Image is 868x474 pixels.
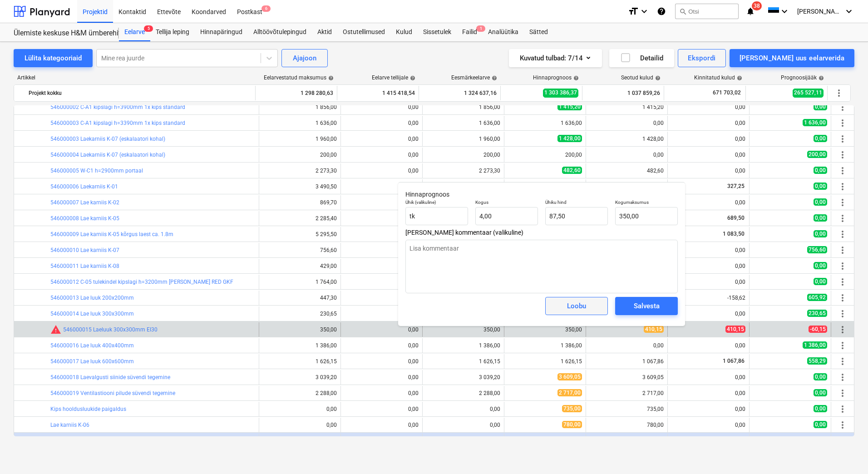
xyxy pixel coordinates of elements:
div: 2 288,00 [316,390,337,396]
p: Kogus [475,199,538,207]
span: [PERSON_NAME] [797,8,843,15]
div: 1 298 280,63 [259,86,333,100]
div: 0,00 [671,263,745,269]
div: Artikkel [14,74,256,81]
div: [PERSON_NAME] uus eelarverida [740,52,844,64]
div: 2 288,00 [479,390,500,396]
a: 546000014 Lae luuk 300x300mm [50,311,134,317]
span: 0,00 [814,135,827,142]
span: 756,60 [807,246,827,253]
span: 1 636,00 [803,119,827,126]
div: 1 415 418,54 [341,86,415,100]
div: Lülita kategooriaid [25,52,82,64]
span: 2 717,00 [557,389,582,396]
span: Rohkem tegevusi [833,88,844,99]
div: 0,00 [490,406,500,412]
span: Rohkem tegevusi [837,197,848,208]
span: 0,00 [814,373,827,380]
div: Analüütika [483,23,524,41]
div: 3 609,05 [590,374,664,380]
div: 350,00 [320,326,337,333]
div: 1 636,00 [316,120,337,126]
span: Rohkem tegevusi [837,213,848,224]
div: Ülemiste keskuse H&M ümberehitustööd [HMÜLEMISTE] [14,29,108,38]
i: keyboard_arrow_down [843,6,854,17]
div: 2 273,30 [316,168,337,174]
div: 350,00 [483,326,500,333]
span: Rohkem tegevusi [837,420,848,430]
div: 2 285,40 [316,215,337,222]
div: 1 960,00 [316,136,337,142]
div: 0,00 [408,358,419,365]
div: 0,00 [408,168,419,174]
div: Seotud kulud [621,74,661,81]
div: Ostutellimused [337,23,390,41]
span: Rohkem tegevusi [837,404,848,415]
a: 546000017 Lae luuk 600x600mm [50,358,134,365]
div: 1 386,00 [316,342,337,349]
span: help [817,75,824,81]
div: Eelarve tellijale [372,74,415,81]
a: 546000003 C-A1 kipslagi h=3390mm 1x kips standard [50,120,185,126]
a: 546000008 Lae karniis K-05 [50,215,119,222]
div: Eelarvestatud maksumus [264,74,334,81]
i: keyboard_arrow_down [639,6,650,17]
button: Lülita kategooriaid [14,49,93,67]
i: notifications [746,6,755,17]
div: 200,00 [565,152,582,158]
a: Tellija leping [150,23,195,41]
span: Seotud kulud ületavad prognoosi [50,324,61,335]
div: 5 295,50 [316,231,337,237]
a: Sätted [524,23,553,41]
span: 1 415,20 [557,103,582,110]
span: 0,00 [814,230,827,237]
div: Ekspordi [688,52,715,64]
div: 200,00 [483,152,500,158]
div: Hinnapäringud [195,23,248,41]
div: 447,30 [320,295,337,301]
span: 558,29 [807,357,827,365]
span: 200,00 [807,151,827,158]
div: Kuvatud tulbad : 7/14 [520,52,591,64]
span: 0,00 [814,167,827,174]
div: Kulud [390,23,418,41]
div: 230,65 [320,311,337,317]
a: 546000012 C-05 tulekindel kipslagi h=3200mm [PERSON_NAME] RED GKF [50,279,233,285]
button: Ekspordi [678,49,725,67]
span: [PERSON_NAME] kommentaar (valikuline) [405,229,678,236]
div: -158,62 [671,295,745,301]
p: Kogumaksumus [615,199,678,207]
span: 0,00 [814,262,827,269]
div: 780,00 [590,422,664,428]
div: 0,00 [408,406,419,412]
div: Hinnaprognoos [533,74,579,81]
button: Otsi [675,4,739,19]
a: 546000007 Lae karniis K-02 [50,199,119,206]
div: 350,00 [508,326,582,333]
span: Rohkem tegevusi [837,356,848,367]
div: 0,00 [671,136,745,142]
span: Rohkem tegevusi [837,388,848,399]
span: 735,00 [562,405,582,412]
span: 0,00 [814,278,827,285]
span: 0,00 [814,214,827,222]
div: 1 856,00 [479,104,500,110]
div: 1 856,00 [316,104,337,110]
div: 0,00 [590,342,664,349]
div: 0,00 [590,152,664,158]
div: 0,00 [326,406,337,412]
i: Abikeskus [657,6,666,17]
div: 1 415,20 [590,104,664,110]
div: 1 386,00 [479,342,500,349]
div: Failid [457,23,483,41]
a: 546000005 W-C1 h=2900mm portaal [50,168,143,174]
span: 0,00 [814,389,827,396]
span: 327,25 [726,183,745,189]
a: 546000004 Laekarniis K-07 (eskalaatori kohal) [50,152,165,158]
span: 1 067,86 [722,358,745,364]
div: 0,00 [408,422,419,428]
span: help [490,75,497,81]
div: Detailid [620,52,663,64]
div: Kinnitatud kulud [694,74,742,81]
